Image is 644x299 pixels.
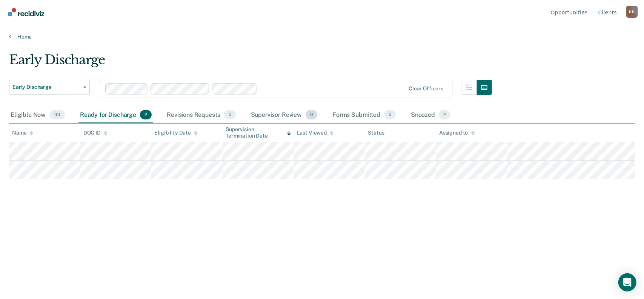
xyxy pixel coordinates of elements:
[140,110,152,120] span: 2
[368,130,384,136] div: Status
[9,52,492,74] div: Early Discharge
[49,110,65,120] span: 101
[226,126,291,139] div: Supervision Termination Date
[297,130,334,136] div: Last Viewed
[12,84,80,90] span: Early Discharge
[224,110,235,120] span: 0
[154,130,198,136] div: Eligibility Date
[618,273,636,291] div: Open Intercom Messenger
[9,107,66,124] div: Eligible Now101
[12,130,33,136] div: Name
[83,130,108,136] div: DOC ID
[409,107,452,124] div: Snoozed2
[306,110,317,120] span: 0
[165,107,237,124] div: Revisions Requests0
[439,110,450,120] span: 2
[249,107,319,124] div: Supervisor Review0
[384,110,396,120] span: 0
[626,6,638,18] div: R B
[626,6,638,18] button: Profile dropdown button
[439,130,475,136] div: Assigned to
[9,80,90,95] button: Early Discharge
[331,107,397,124] div: Forms Submitted0
[8,8,44,16] img: Recidiviz
[409,85,443,92] div: Clear officers
[9,33,635,40] a: Home
[78,107,153,124] div: Ready for Discharge2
